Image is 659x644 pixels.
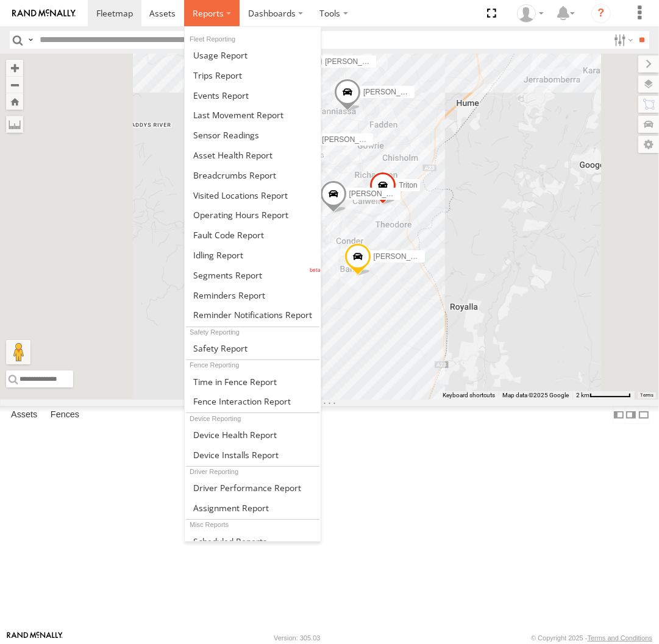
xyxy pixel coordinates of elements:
a: Fence Interaction Report [185,391,321,411]
span: [PERSON_NAME] [349,189,409,198]
div: © Copyright 2025 - [531,634,652,642]
div: Helen Mason [513,4,548,23]
a: Breadcrumbs Report [185,165,321,185]
a: Service Reminder Notifications Report [185,305,321,325]
a: Idling Report [185,245,321,265]
button: Zoom in [6,60,23,76]
a: Driver Performance Report [185,478,321,498]
a: Device Health Report [185,425,321,445]
label: Fences [45,406,85,423]
a: Asset Health Report [185,145,321,165]
span: Map data ©2025 Google [502,392,569,398]
label: Dock Summary Table to the Right [625,406,637,423]
span: [PERSON_NAME] [322,135,382,144]
a: Safety Report [185,338,321,358]
span: [PERSON_NAME] [363,88,423,96]
label: Hide Summary Table [638,406,650,423]
img: rand-logo.svg [12,9,76,18]
span: Triton [399,181,417,189]
label: Search Query [26,31,35,49]
i: ? [591,4,611,23]
span: [PERSON_NAME] [373,252,433,261]
div: Version: 305.03 [274,634,320,642]
a: Full Events Report [185,85,321,105]
a: Visited Locations Report [185,185,321,205]
button: Zoom Home [6,93,23,110]
span: 2 km [576,392,590,398]
label: Dock Summary Table to the Left [613,406,625,423]
a: Terms and Conditions [588,634,652,642]
a: Asset Operating Hours Report [185,205,321,225]
a: Fault Code Report [185,225,321,245]
a: Visit our Website [7,632,63,644]
a: Segments Report [185,265,321,285]
span: [PERSON_NAME] [325,57,385,66]
label: Map Settings [638,136,659,153]
label: Assets [5,406,43,423]
a: Scheduled Reports [185,531,321,551]
button: Map Scale: 2 km per 64 pixels [572,391,635,400]
a: Reminders Report [185,285,321,305]
label: Measure [6,116,23,133]
button: Drag Pegman onto the map to open Street View [6,340,30,364]
button: Zoom out [6,76,23,93]
a: Last Movement Report [185,105,321,125]
a: Terms [641,393,654,398]
a: Sensor Readings [185,125,321,145]
button: Keyboard shortcuts [443,391,495,400]
a: Usage Report [185,45,321,65]
a: Device Installs Report [185,445,321,465]
label: Search Filter Options [609,31,635,49]
a: Time in Fences Report [185,372,321,392]
a: Trips Report [185,65,321,85]
a: Assignment Report [185,498,321,518]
